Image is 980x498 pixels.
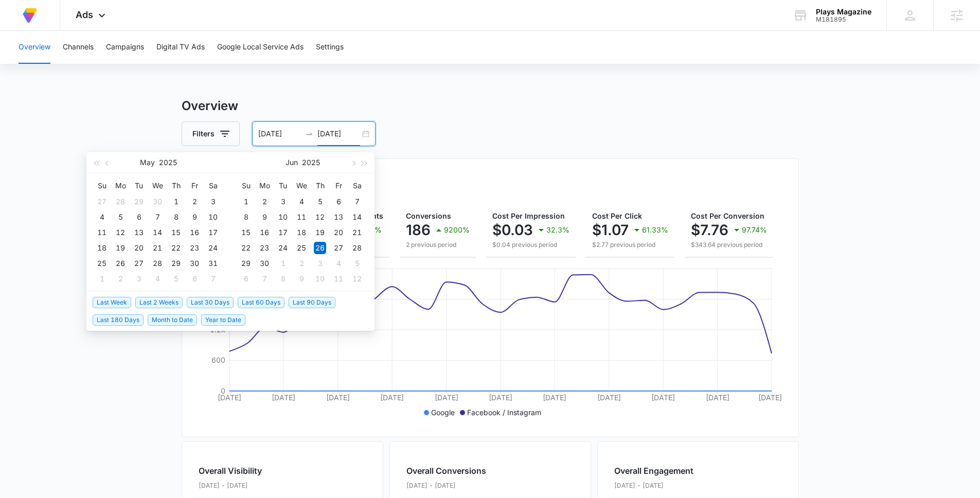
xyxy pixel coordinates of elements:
td: 2025-06-07 [204,271,222,287]
div: 4 [295,195,308,208]
th: We [292,177,311,194]
div: 31 [207,257,219,270]
td: 2025-07-07 [255,271,274,287]
td: 2025-05-13 [130,225,148,240]
td: 2025-05-05 [111,209,130,225]
td: 2025-06-09 [255,209,274,225]
div: 16 [188,226,201,239]
button: Jun [286,152,298,173]
td: 2025-05-07 [148,209,167,225]
h3: Overview [182,97,799,115]
td: 2025-04-29 [130,194,148,209]
div: 8 [277,273,289,285]
p: $2.77 previous period [592,240,668,250]
td: 2025-06-16 [255,225,274,240]
td: 2025-06-13 [329,209,348,225]
span: Last 2 Weeks [135,297,183,308]
div: 30 [258,257,271,270]
td: 2025-06-03 [274,194,292,209]
p: [DATE] - [DATE] [614,481,701,490]
p: $7.76 [691,222,728,238]
td: 2025-06-10 [274,209,292,225]
td: 2025-05-18 [93,240,111,256]
p: 186 [406,222,431,238]
div: 4 [332,257,345,270]
td: 2025-06-29 [237,256,255,271]
div: 14 [151,226,164,239]
div: 18 [96,242,108,254]
th: Su [93,177,111,194]
div: 9 [258,211,271,223]
td: 2025-07-12 [348,271,366,287]
button: May [140,152,155,173]
td: 2025-05-29 [167,256,185,271]
td: 2025-06-26 [311,240,329,256]
div: 2 [188,195,201,208]
div: account name [816,8,871,16]
div: 3 [314,257,326,270]
div: 15 [170,226,182,239]
td: 2025-06-15 [237,225,255,240]
div: 7 [258,273,271,285]
div: 1 [240,195,252,208]
td: 2025-06-30 [255,256,274,271]
td: 2025-04-28 [111,194,130,209]
td: 2025-07-11 [329,271,348,287]
td: 2025-05-10 [204,209,222,225]
span: Last 180 Days [93,314,144,326]
div: 16 [258,226,271,239]
div: 24 [277,242,289,254]
div: 17 [207,226,219,239]
div: 10 [314,273,326,285]
p: 2 previous period [406,240,470,250]
div: 11 [295,211,308,223]
td: 2025-06-06 [329,194,348,209]
td: 2025-06-22 [237,240,255,256]
td: 2025-05-24 [204,240,222,256]
tspan: [DATE] [651,393,675,402]
p: 61.33% [642,226,668,234]
td: 2025-06-19 [311,225,329,240]
div: 21 [151,242,164,254]
div: 19 [314,226,326,239]
tspan: [DATE] [434,393,458,402]
div: 22 [240,242,252,254]
input: Start date [258,128,301,139]
span: Last 30 Days [187,297,234,308]
span: Ads [76,9,93,20]
span: Cost Per Conversion [691,211,764,220]
p: Google [431,407,455,418]
td: 2025-05-15 [167,225,185,240]
tspan: [DATE] [758,393,781,402]
button: Campaigns [106,31,144,64]
tspan: [DATE] [543,393,566,402]
button: Filters [182,121,240,146]
td: 2025-06-03 [130,271,148,287]
p: $0.03 [492,222,533,238]
div: 1 [170,195,182,208]
span: Month to Date [148,314,197,326]
td: 2025-05-09 [185,209,204,225]
div: 10 [277,211,289,223]
tspan: [DATE] [597,393,620,402]
div: 8 [170,211,182,223]
td: 2025-06-11 [292,209,311,225]
div: 24 [207,242,219,254]
td: 2025-05-21 [148,240,167,256]
div: 21 [351,226,363,239]
tspan: [DATE] [380,393,404,402]
td: 2025-07-09 [292,271,311,287]
th: We [148,177,167,194]
td: 2025-05-27 [130,256,148,271]
tspan: 600 [211,355,225,364]
div: 18 [295,226,308,239]
div: 7 [207,273,219,285]
td: 2025-06-02 [255,194,274,209]
div: 23 [258,242,271,254]
button: Channels [63,31,94,64]
span: swap-right [305,130,313,138]
div: 3 [207,195,219,208]
div: 2 [114,273,127,285]
tspan: 0 [221,386,225,395]
td: 2025-05-26 [111,256,130,271]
